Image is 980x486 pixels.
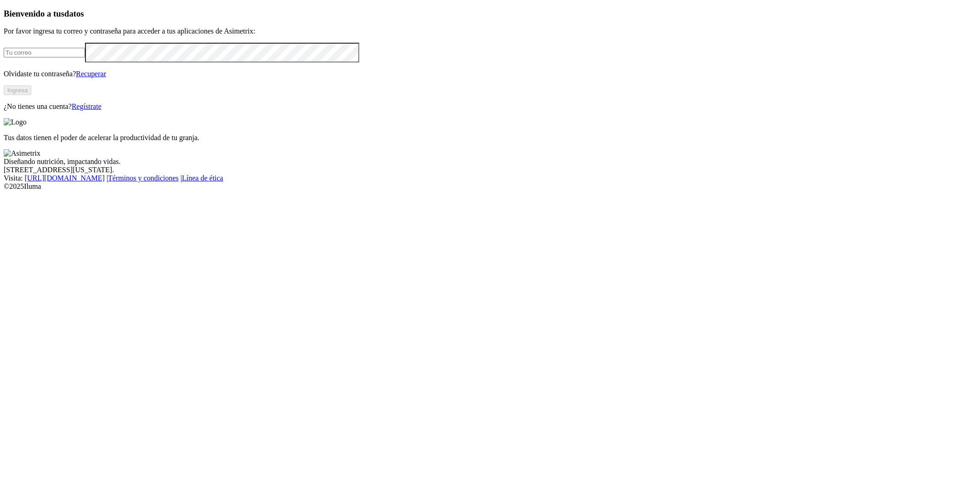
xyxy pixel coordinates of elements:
a: Términos y condiciones [108,174,179,182]
button: Ingresa [4,85,31,95]
p: ¿No tienes una cuenta? [4,102,976,111]
span: datos [64,9,84,18]
div: © 2025 Iluma [4,182,976,191]
a: [URL][DOMAIN_NAME] [25,174,105,182]
img: Logo [4,118,27,126]
a: Línea de ética [182,174,223,182]
h3: Bienvenido a tus [4,9,976,19]
a: Recuperar [76,70,106,78]
a: Regístrate [72,102,102,110]
img: Asimetrix [4,149,40,158]
div: [STREET_ADDRESS][US_STATE]. [4,166,976,174]
p: Olvidaste tu contraseña? [4,70,976,78]
div: Diseñando nutrición, impactando vidas. [4,158,976,166]
div: Visita : | | [4,174,976,182]
input: Tu correo [4,48,85,57]
p: Tus datos tienen el poder de acelerar la productividad de tu granja. [4,134,976,142]
p: Por favor ingresa tu correo y contraseña para acceder a tus aplicaciones de Asimetrix: [4,27,976,35]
